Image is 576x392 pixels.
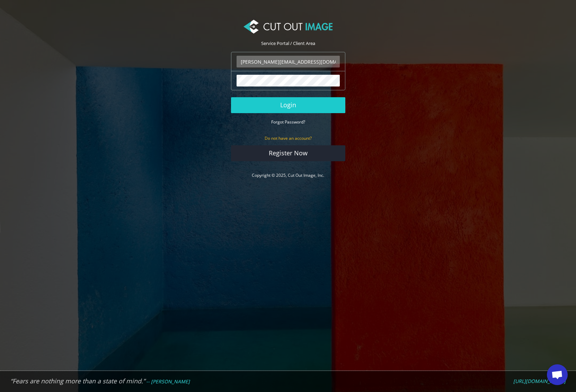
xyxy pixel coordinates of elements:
[10,377,145,385] em: “Fears are nothing more than a state of mind.”
[261,40,315,46] span: Service Portal / Client Area
[146,378,190,385] em: -- [PERSON_NAME]
[243,20,332,34] img: Cut Out Image
[513,378,566,384] a: [URL][DOMAIN_NAME]
[231,97,345,113] button: Login
[271,119,305,125] a: Forgot Password?
[252,172,324,178] a: Copyright © 2025, Cut Out Image, Inc.
[237,56,340,67] input: Email Address
[265,135,312,141] small: Do not have an account?
[547,364,568,385] div: Open chat
[231,145,345,161] a: Register Now
[271,119,305,125] small: Forgot Password?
